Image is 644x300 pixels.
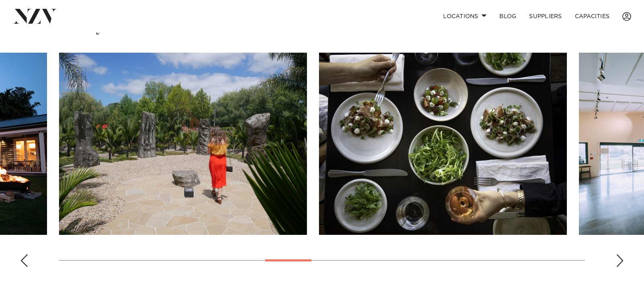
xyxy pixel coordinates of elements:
[59,53,307,235] swiper-slide: 10 / 23
[523,8,568,25] a: SUPPLIERS
[568,8,616,25] a: Capacities
[493,8,523,25] a: BLOG
[437,8,493,25] a: Locations
[319,53,567,235] swiper-slide: 11 / 23
[13,9,57,23] img: nzv-logo.png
